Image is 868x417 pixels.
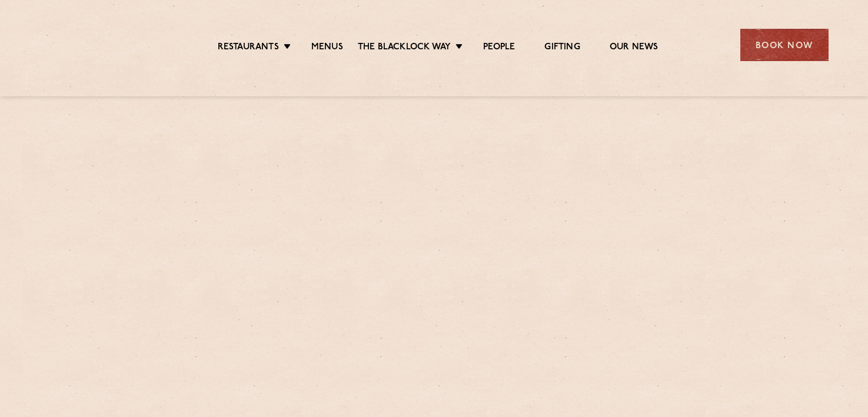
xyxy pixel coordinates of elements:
a: Our News [610,42,659,55]
a: The Blacklock Way [358,42,451,55]
a: Gifting [544,42,580,55]
a: Menus [311,42,343,55]
a: People [483,42,515,55]
a: Restaurants [218,42,279,55]
div: Book Now [740,29,829,61]
img: svg%3E [40,11,142,79]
